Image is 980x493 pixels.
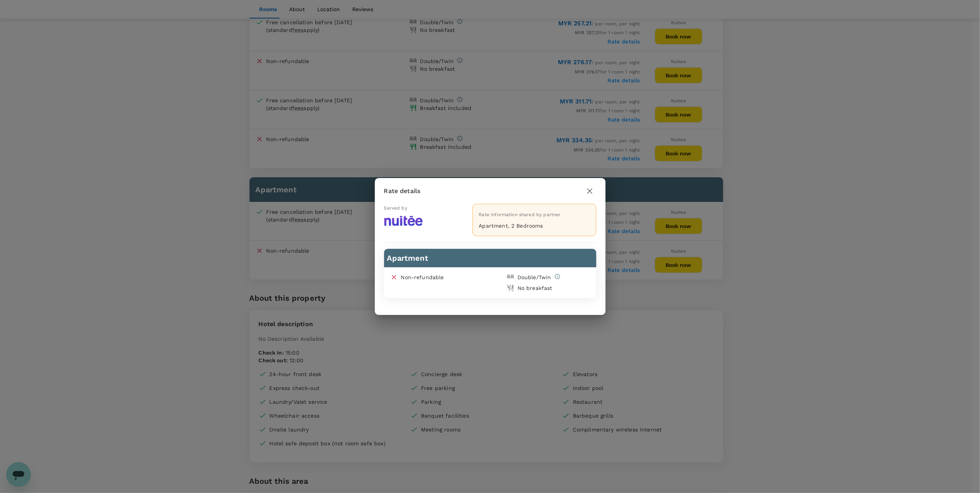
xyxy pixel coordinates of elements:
[387,252,593,264] h6: Apartment
[384,187,421,196] p: Rate details
[401,273,444,281] p: Non-refundable
[479,222,590,230] p: Apartment, 2 Bedrooms
[479,212,561,217] span: Rate information shared by partner
[384,215,423,226] img: 204-rate-logo
[384,205,407,211] span: Served by
[517,284,552,292] div: No breakfast
[507,273,514,281] img: double-bed-icon
[517,273,551,281] div: Double/Twin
